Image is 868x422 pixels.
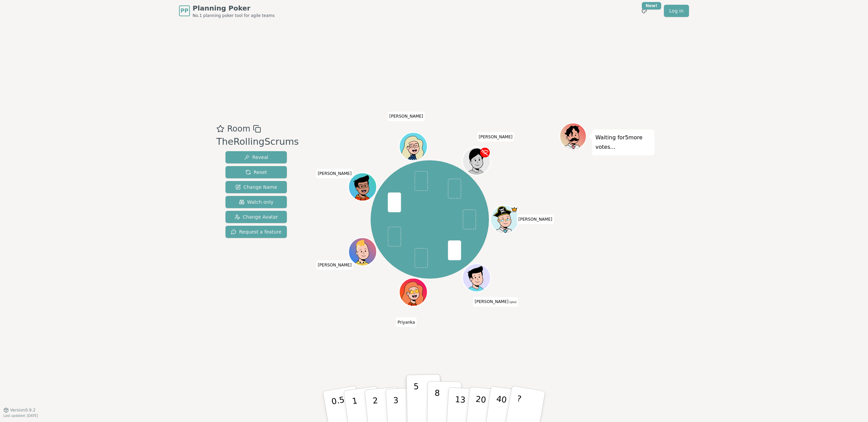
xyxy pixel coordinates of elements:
[239,199,274,205] span: Watch only
[225,196,287,208] button: Watch only
[414,382,419,418] p: 5
[225,166,287,178] button: Reset
[477,132,514,142] span: Click to change your name
[396,318,416,327] span: Click to change your name
[231,228,281,235] span: Request a feature
[225,151,287,163] button: Reveal
[3,414,38,418] span: Last updated: [DATE]
[216,123,224,135] button: Add as favourite
[193,3,275,13] span: Planning Poker
[595,133,651,152] p: Waiting for 5 more votes...
[642,2,661,9] div: New!
[225,211,287,223] button: Change Avatar
[225,181,287,193] button: Change Name
[3,407,36,413] button: Version0.9.2
[388,112,425,121] span: Click to change your name
[511,206,518,213] span: Samuel is the host
[10,407,36,413] span: Version 0.9.2
[235,184,277,190] span: Change Name
[180,7,188,15] span: PP
[235,214,278,220] span: Change Avatar
[244,154,268,161] span: Reveal
[316,169,353,178] span: Click to change your name
[216,135,299,149] div: TheRollingScrums
[517,215,554,224] span: Click to change your name
[463,265,490,291] button: Click to change your avatar
[225,226,287,238] button: Request a feature
[193,13,275,18] span: No.1 planning poker tool for agile teams
[473,297,518,307] span: Click to change your name
[245,169,267,176] span: Reset
[227,123,250,135] span: Room
[509,301,517,304] span: (you)
[316,260,353,270] span: Click to change your name
[664,5,689,17] a: Log in
[638,5,650,17] button: New!
[179,3,275,18] a: PPPlanning PokerNo.1 planning poker tool for agile teams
